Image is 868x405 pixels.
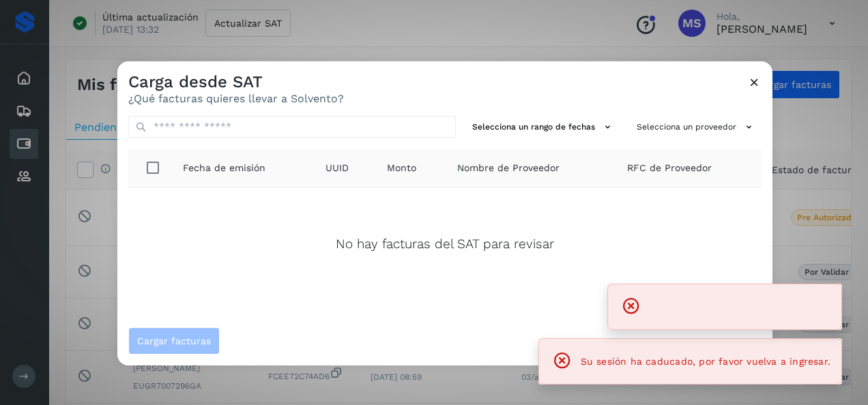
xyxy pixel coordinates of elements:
[336,237,554,252] p: No hay facturas del SAT para revisar
[137,336,211,346] span: Cargar facturas
[631,116,762,138] button: Selecciona un proveedor
[387,161,416,175] span: Monto
[457,161,560,175] span: Nombre de Proveedor
[128,72,344,92] h3: Carga desde SAT
[627,161,712,175] span: RFC de Proveedor
[183,161,265,175] span: Fecha de emisión
[581,356,830,367] span: Su sesión ha caducado, por favor vuelva a ingresar.
[128,92,344,105] p: ¿Qué facturas quieres llevar a Solvento?
[467,116,620,138] button: Selecciona un rango de fechas
[325,161,349,175] span: UUID
[128,327,220,355] button: Cargar facturas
